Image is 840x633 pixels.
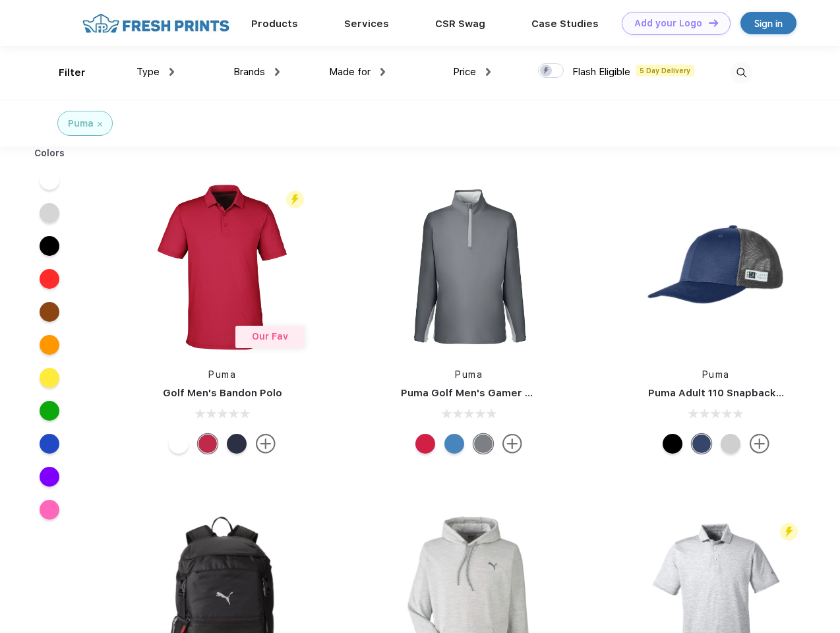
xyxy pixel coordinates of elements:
div: Quarry Brt Whit [721,434,740,454]
img: func=resize&h=266 [381,179,556,355]
img: filter_cancel.svg [98,122,102,127]
a: CSR Swag [435,18,485,30]
div: Colors [24,146,75,160]
img: flash_active_toggle.svg [286,191,304,208]
a: Puma Golf Men's Gamer Golf Quarter-Zip [401,387,609,399]
a: Puma [702,369,730,380]
img: dropdown.png [169,68,174,76]
img: more.svg [502,434,522,454]
img: dropdown.png [380,68,385,76]
div: Filter [59,65,86,80]
a: Services [344,18,389,30]
img: fo%20logo%202.webp [78,12,233,35]
img: desktop_search.svg [731,62,752,84]
img: more.svg [256,434,276,454]
a: Products [251,18,298,30]
div: Ski Patrol [415,434,435,454]
img: flash_active_toggle.svg [780,523,798,541]
span: Our Fav [252,331,288,342]
img: more.svg [750,434,769,454]
div: Navy Blazer [227,434,247,454]
div: Bright Cobalt [444,434,464,454]
img: func=resize&h=266 [135,179,310,355]
a: Golf Men's Bandon Polo [163,387,282,399]
span: Flash Eligible [572,66,630,78]
div: Pma Blk Pma Blk [663,434,682,454]
div: Peacoat with Qut Shd [692,434,711,454]
img: dropdown.png [275,68,280,76]
div: Add your Logo [634,18,702,29]
div: Sign in [754,16,783,31]
a: Sign in [740,12,796,34]
span: 5 Day Delivery [636,65,694,76]
div: Puma [68,117,94,131]
div: Quiet Shade [473,434,493,454]
span: Price [453,66,476,78]
div: Bright White [169,434,189,454]
img: DT [709,19,718,26]
span: Brands [233,66,265,78]
a: Puma [208,369,236,380]
span: Made for [329,66,371,78]
img: dropdown.png [486,68,491,76]
img: func=resize&h=266 [628,179,804,355]
div: Ski Patrol [198,434,218,454]
span: Type [136,66,160,78]
a: Puma [455,369,483,380]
